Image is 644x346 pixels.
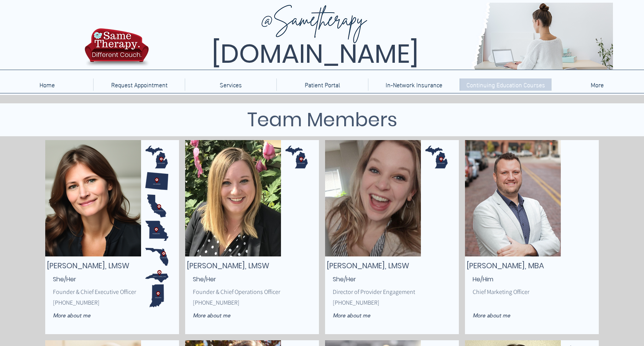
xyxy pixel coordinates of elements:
img: Dot 3.png [565,194,588,217]
img: Dot 3.png [285,170,308,193]
span: More about me [193,312,230,319]
p: Patient Portal [301,78,344,91]
a: More about me [193,309,251,322]
span: More about me [53,312,90,319]
span: [PERSON_NAME], LMSW [187,260,269,271]
span: He/Him [473,275,493,284]
img: Dot 3.png [565,170,588,193]
img: Dot 3.png [285,309,308,332]
span: [PHONE_NUMBER] [333,299,379,307]
span: Director of Provider Engagement [333,288,415,296]
img: Dot 3.png [285,265,308,288]
img: Dot 3.png [285,219,308,242]
img: Dot 3.png [565,265,588,288]
p: More [587,78,608,91]
img: Dot 3.png [145,284,168,307]
span: [PHONE_NUMBER] [53,299,100,307]
a: Patient Portal [276,78,368,91]
img: Dot 3.png [145,265,168,288]
img: Dot 3.png [145,145,168,168]
span: She/Her [193,275,216,284]
p: In-Network Insurance [382,78,446,91]
img: Dot 3.png [145,245,168,268]
a: More about me [333,309,391,322]
p: Request Appointment [107,78,171,91]
img: Dot 3.png [425,309,448,332]
span: [PERSON_NAME], LMSW [47,260,129,271]
span: Founder & Chief Operations Officer [193,288,280,296]
img: Dot 3.png [425,170,448,193]
img: Dot 3.png [425,145,448,168]
a: In-Network Insurance [368,78,460,91]
span: [PERSON_NAME], LMSW [327,260,409,271]
nav: Site [1,78,643,91]
span: [DOMAIN_NAME] [212,36,419,72]
img: TBH.US [82,27,151,72]
img: Dot 3.png [145,219,168,242]
a: Continuing Education Courses [460,78,551,91]
a: Request Appointment [93,78,185,91]
a: More about me [53,309,112,322]
img: Dot 3.png [145,170,168,193]
p: Services [216,78,246,91]
a: Home [1,78,93,91]
img: Dot 3.png [425,284,448,307]
span: She/Her [333,275,356,284]
img: Dot 3.png [565,245,588,268]
img: Dot 3.png [565,219,588,242]
span: More about me [333,312,370,319]
img: Same Therapy, Different Couch. TelebehavioralHealth.US [151,3,613,70]
img: Dot 3.png [425,219,448,242]
img: Dot 3.png [145,194,168,217]
span: [PERSON_NAME], MBA [467,260,544,271]
a: More about me [473,309,531,322]
img: Dot 3.png [425,265,448,288]
span: Team Members [247,106,397,133]
img: Dot 3.png [285,284,308,307]
p: Home [36,78,59,91]
img: Dot 3.png [565,309,588,332]
p: Continuing Education Courses [463,78,549,91]
span: She/Her [53,275,76,284]
img: Dot 3.png [285,194,308,217]
span: [PHONE_NUMBER] [193,299,240,307]
img: Dot 3.png [285,145,308,168]
span: Founder & Chief Executive Officer [53,288,136,296]
img: Dot 3.png [565,145,588,168]
div: Services [185,78,276,91]
img: Dot 3.png [425,245,448,268]
span: Chief Marketing Officer [473,288,529,296]
img: Dot 3.png [565,284,588,307]
img: Dot 3.png [425,194,448,217]
img: Dot 3.png [285,245,308,268]
img: Dot 3.png [145,309,168,332]
span: More about me [473,312,510,319]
